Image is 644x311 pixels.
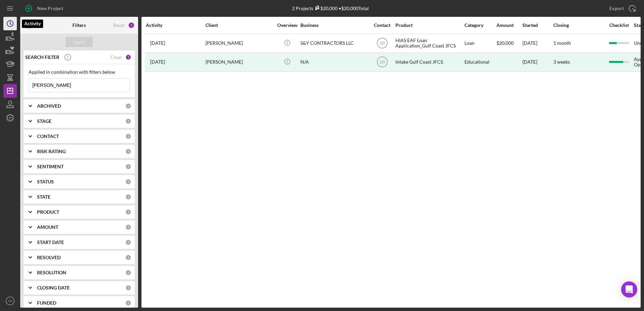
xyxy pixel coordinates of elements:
[603,2,641,15] button: Export
[37,255,61,260] b: RESOLVED
[66,37,93,47] button: Apply
[125,103,131,109] div: 0
[37,118,52,124] b: STAGE
[37,300,56,306] b: FUNDED
[125,254,131,261] div: 0
[300,34,368,52] div: S&Y CONTRACTORS LLC
[146,23,205,28] div: Activity
[395,53,463,71] div: Intake Gulf Coast JFCS
[379,60,385,65] text: SR
[37,149,66,154] b: RISK RATING
[125,239,131,245] div: 0
[110,55,122,60] div: Clear
[464,53,496,71] div: Educational
[150,40,165,46] time: 2025-08-13 17:16
[395,34,463,52] div: HIAS EAF Loan Application_Gulf Coast JFCS
[275,23,300,28] div: Overview
[25,55,59,60] b: SEARCH FILTER
[609,2,624,15] div: Export
[464,34,496,52] div: Loan
[522,23,553,28] div: Started
[522,34,553,52] div: [DATE]
[205,23,273,28] div: Client
[313,5,337,11] div: $20,000
[37,285,70,290] b: CLOSING DATE
[395,23,463,28] div: Product
[553,23,604,28] div: Closing
[553,59,570,65] time: 3 weeks
[125,270,131,276] div: 0
[72,23,86,28] b: Filters
[37,134,59,139] b: CONTACT
[37,240,64,245] b: START DATE
[369,23,395,28] div: Contact
[3,294,17,308] button: TD
[292,5,369,11] div: 2 Projects • $20,000 Total
[125,194,131,200] div: 0
[125,209,131,215] div: 0
[125,148,131,154] div: 0
[20,2,70,15] button: New Project
[37,209,59,215] b: PRODUCT
[150,59,165,65] time: 2025-07-18 02:44
[621,281,637,298] div: Open Intercom Messenger
[125,133,131,139] div: 0
[37,224,58,230] b: AMOUNT
[496,23,522,28] div: Amount
[464,23,496,28] div: Category
[29,69,130,75] div: Applied in combination with filters below
[37,164,64,169] b: SENTIMENT
[605,23,633,28] div: Checklist
[37,2,63,15] div: New Project
[205,53,273,71] div: [PERSON_NAME]
[37,103,61,109] b: ARCHIVED
[125,300,131,306] div: 0
[125,118,131,124] div: 0
[125,54,131,60] div: 1
[300,23,368,28] div: Business
[37,179,54,184] b: STATUS
[128,22,135,29] div: 1
[125,179,131,185] div: 0
[553,40,571,46] time: 1 month
[8,299,12,303] text: TD
[37,194,51,200] b: STATE
[37,270,66,275] b: RESOLUTION
[125,224,131,230] div: 0
[205,34,273,52] div: [PERSON_NAME]
[379,41,385,46] text: SR
[125,285,131,291] div: 0
[125,164,131,170] div: 0
[496,40,514,46] span: $20,000
[300,53,368,71] div: N/A
[113,23,125,28] div: Reset
[522,53,553,71] div: [DATE]
[73,37,86,47] div: Apply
